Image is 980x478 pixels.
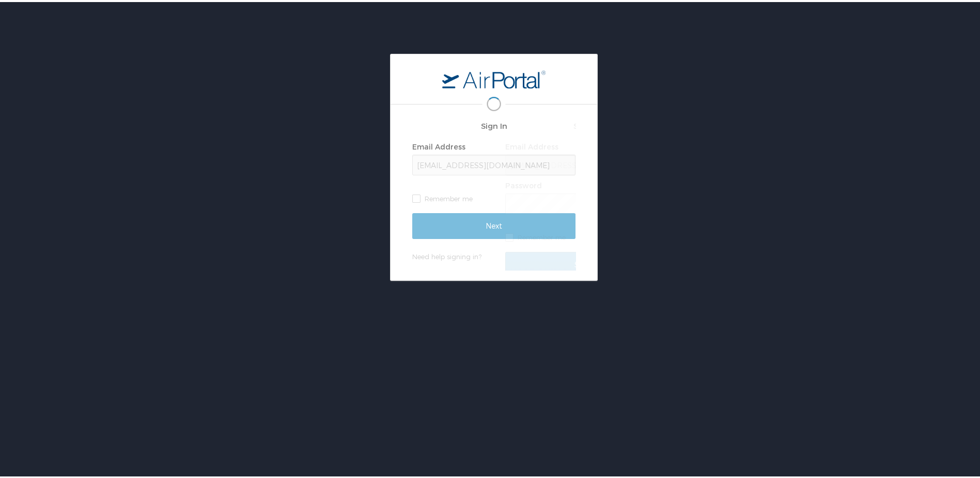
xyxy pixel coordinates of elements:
[412,140,465,149] label: Email Address
[442,68,546,86] img: logo
[505,179,542,188] label: Password
[412,118,575,130] h2: Sign In
[505,228,668,243] label: Remember me
[412,211,575,237] input: Next
[505,140,558,149] label: Email Address
[505,250,668,276] input: Sign In
[505,118,668,130] h2: Sign In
